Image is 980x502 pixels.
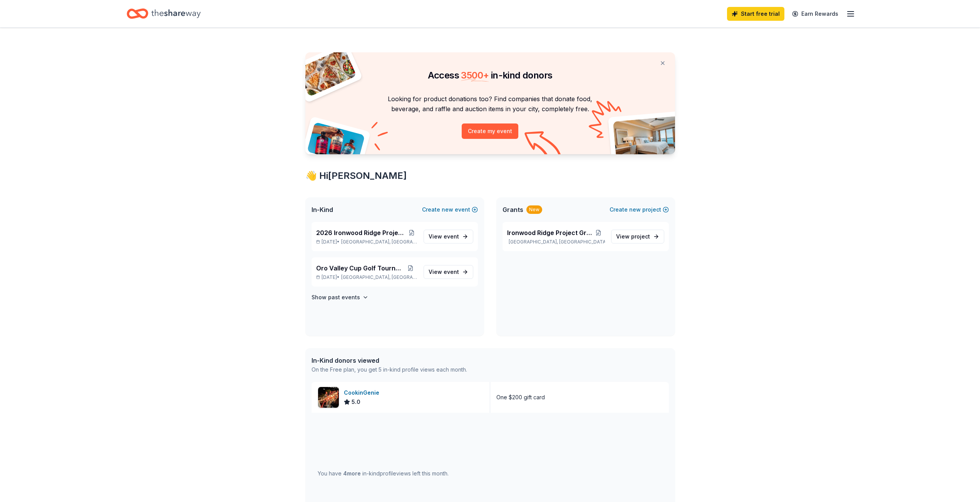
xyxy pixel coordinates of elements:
span: new [442,205,453,214]
span: [GEOGRAPHIC_DATA], [GEOGRAPHIC_DATA] [341,239,417,245]
a: Earn Rewards [787,7,843,21]
p: [DATE] • [316,239,417,245]
a: Start free trial [727,7,784,21]
div: On the Free plan, you get 5 in-kind profile views each month. [312,365,467,374]
span: View [429,232,459,241]
span: 5.0 [352,397,360,407]
a: View event [424,265,473,279]
span: Grants [503,205,523,214]
span: [GEOGRAPHIC_DATA], [GEOGRAPHIC_DATA] [341,274,417,280]
span: 3500 + [461,70,489,81]
button: Createnewproject [610,205,669,214]
button: Createnewevent [422,205,478,214]
span: project [631,233,650,240]
a: View project [611,230,664,243]
img: Curvy arrow [524,131,563,160]
span: View [429,267,459,277]
span: Access in-kind donors [428,70,553,81]
span: In-Kind [312,205,333,214]
button: Create my event [462,123,518,139]
span: 2026 Ironwood Ridge Project Graduation [316,228,406,237]
span: 4 more [343,470,361,477]
img: Image for CookinGenie [318,387,339,408]
span: event [444,269,459,275]
div: 👋 Hi [PERSON_NAME] [305,170,675,182]
div: New [526,205,542,214]
button: Show past events [312,293,369,302]
span: Oro Valley Cup Golf Tournament [316,264,404,273]
div: CookinGenie [344,388,382,397]
div: In-Kind donors viewed [312,356,467,365]
div: You have in-kind profile views left this month. [318,469,449,478]
a: View event [424,230,473,243]
p: [DATE] • [316,274,417,280]
span: View [616,232,650,241]
span: Ironwood Ridge Project Graduation [507,228,593,237]
a: Home [127,5,201,23]
h4: Show past events [312,293,360,302]
div: One $200 gift card [496,393,545,402]
img: Pizza [297,48,357,97]
p: [GEOGRAPHIC_DATA], [GEOGRAPHIC_DATA] [507,239,605,245]
p: Looking for product donations too? Find companies that donate food, beverage, and raffle and auct... [315,94,666,114]
span: new [629,205,641,214]
span: event [444,233,459,240]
